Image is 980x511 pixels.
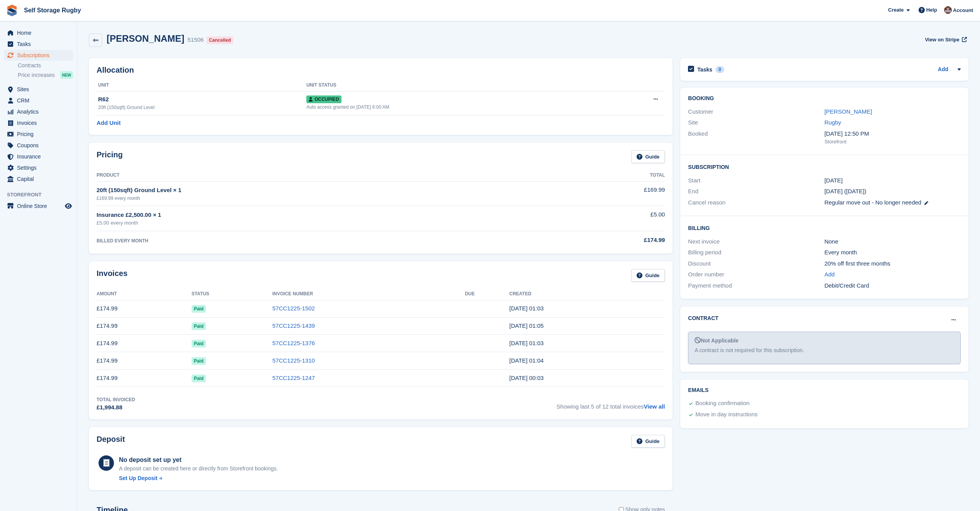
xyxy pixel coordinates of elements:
[17,151,63,162] span: Insurance
[688,187,824,196] div: End
[695,337,954,345] div: Not Applicable
[4,95,73,106] a: menu
[192,288,272,300] th: Status
[119,474,158,482] div: Set Up Deposit
[17,162,63,173] span: Settings
[688,95,961,102] h2: Booking
[97,237,552,244] div: BILLED EVERY MONTH
[97,186,552,195] div: 20ft (150sqft) Ground Level × 1
[18,71,73,79] a: Price increases NEW
[688,224,961,232] h2: Billing
[272,375,315,381] a: 57CC1225-1247
[552,206,665,231] td: £5.00
[17,27,63,38] span: Home
[207,36,233,44] div: Cancelled
[688,198,824,207] div: Cancel reason
[688,163,961,170] h2: Subscription
[97,119,121,128] a: Add Unit
[824,237,961,246] div: None
[557,396,665,412] span: Showing last 5 of 12 total invoices
[119,474,278,482] a: Set Up Deposit
[688,387,961,393] h2: Emails
[631,435,665,448] a: Guide
[17,201,63,211] span: Online Store
[192,322,206,330] span: Paid
[824,248,961,257] div: Every month
[97,403,135,412] div: £1,994.88
[4,151,73,162] a: menu
[688,129,824,146] div: Booked
[17,118,63,128] span: Invoices
[306,95,341,103] span: Occupied
[21,4,84,17] a: Self Storage Rugby
[97,195,552,202] div: £169.99 every month
[509,340,544,346] time: 2025-05-30 00:03:28 UTC
[97,66,665,75] h2: Allocation
[17,174,63,184] span: Capital
[7,191,77,199] span: Storefront
[192,305,206,313] span: Paid
[119,465,278,473] p: A deposit can be created here or directly from Storefront bookings.
[824,108,872,115] a: [PERSON_NAME]
[695,410,758,419] div: Move in day instructions
[97,219,552,227] div: £5.00 every month
[4,39,73,49] a: menu
[824,176,842,185] time: 2024-08-30 00:00:00 UTC
[4,84,73,95] a: menu
[925,36,959,44] span: View on Stripe
[888,6,904,14] span: Create
[192,340,206,347] span: Paid
[824,188,866,194] span: [DATE] ([DATE])
[97,370,192,387] td: £174.99
[509,288,665,300] th: Created
[6,5,18,16] img: stora-icon-8386f47178a22dfd0bd8f6a31ec36ba5ce8667c1dd55bd0f319d3a0aa187defe.svg
[688,314,718,322] h2: Contract
[272,322,315,329] a: 57CC1225-1439
[688,118,824,127] div: Site
[695,399,749,408] div: Booking confirmation
[98,95,306,104] div: R62
[4,27,73,38] a: menu
[97,269,127,282] h2: Invoices
[119,455,278,465] div: No deposit set up yet
[926,6,937,14] span: Help
[272,357,315,364] a: 57CC1225-1310
[509,375,544,381] time: 2025-03-30 00:03:27 UTC
[17,50,63,61] span: Subscriptions
[944,6,952,14] img: Amanda Orton
[18,72,55,79] span: Price increases
[97,352,192,370] td: £174.99
[4,118,73,128] a: menu
[4,174,73,184] a: menu
[107,33,184,44] h2: [PERSON_NAME]
[272,288,465,300] th: Invoice Number
[509,322,544,329] time: 2025-06-30 00:05:23 UTC
[824,259,961,268] div: 20% off first three months
[97,211,552,220] div: Insurance £2,500.00 × 1
[824,281,961,290] div: Debit/Credit Card
[824,199,921,206] span: Regular move out - No longer needed
[824,270,835,279] a: Add
[688,176,824,185] div: Start
[17,84,63,95] span: Sites
[97,435,125,448] h2: Deposit
[17,129,63,140] span: Pricing
[509,305,544,312] time: 2025-07-30 00:03:24 UTC
[17,39,63,49] span: Tasks
[697,66,712,73] h2: Tasks
[97,317,192,335] td: £174.99
[953,7,973,14] span: Account
[688,270,824,279] div: Order number
[4,129,73,140] a: menu
[695,346,954,354] div: A contract is not required for this subscription.
[97,169,552,182] th: Product
[306,79,606,92] th: Unit Status
[4,201,73,211] a: menu
[824,129,961,138] div: [DATE] 12:50 PM
[552,236,665,245] div: £174.99
[60,71,73,79] div: NEW
[552,169,665,182] th: Total
[17,106,63,117] span: Analytics
[631,269,665,282] a: Guide
[688,281,824,290] div: Payment method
